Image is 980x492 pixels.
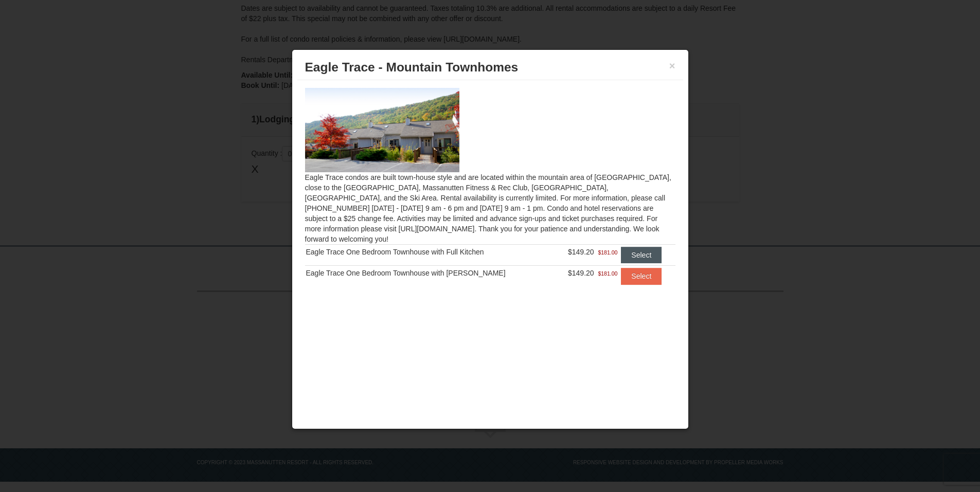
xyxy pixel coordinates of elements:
[598,247,617,258] span: $181.00
[568,269,594,277] span: $149.20
[306,247,554,257] div: Eagle Trace One Bedroom Townhouse with Full Kitchen
[305,88,459,172] img: 19218983-1-9b289e55.jpg
[598,268,617,279] span: $181.00
[305,60,519,74] span: Eagle Trace - Mountain Townhomes
[621,247,662,263] button: Select
[297,80,683,305] div: Eagle Trace condos are built town-house style and are located within the mountain area of [GEOGRA...
[621,268,662,284] button: Select
[306,268,554,278] div: Eagle Trace One Bedroom Townhouse with [PERSON_NAME]
[568,248,594,256] span: $149.20
[669,61,675,71] button: ×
